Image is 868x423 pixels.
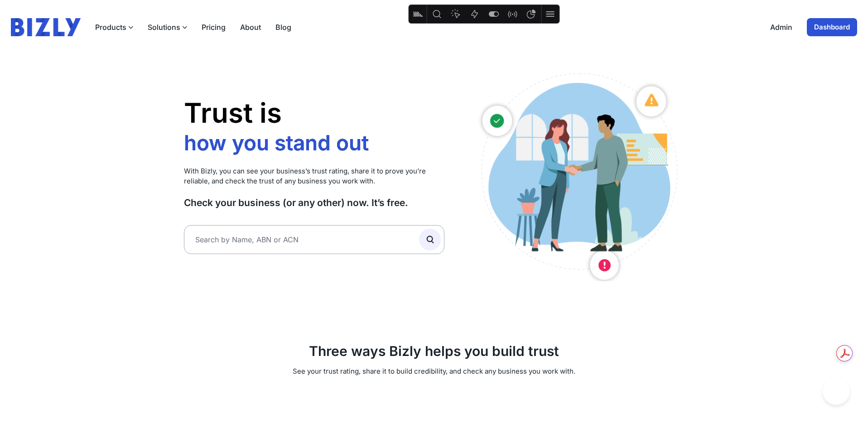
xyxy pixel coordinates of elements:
h2: Three ways Bizly helps you build trust [184,343,684,359]
button: Products [95,22,133,33]
a: Admin [770,22,792,33]
img: Australian small business owners illustration [472,69,684,281]
p: See your trust rating, share it to build credibility, and check any business you work with. [184,366,684,377]
iframe: Toggle Customer Support [823,378,850,405]
a: About [240,22,261,33]
input: Search by Name, ABN or ACN [184,225,444,254]
span: Trust is [184,96,282,129]
li: who you work with [184,139,374,166]
a: Pricing [202,22,226,33]
a: Blog [275,22,291,33]
p: With Bizly, you can see your business’s trust rating, share it to prove you’re reliable, and chec... [184,166,444,187]
button: Solutions [148,22,187,33]
a: Dashboard [807,18,857,36]
h3: Check your business (or any other) now. It’s free. [184,197,444,209]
